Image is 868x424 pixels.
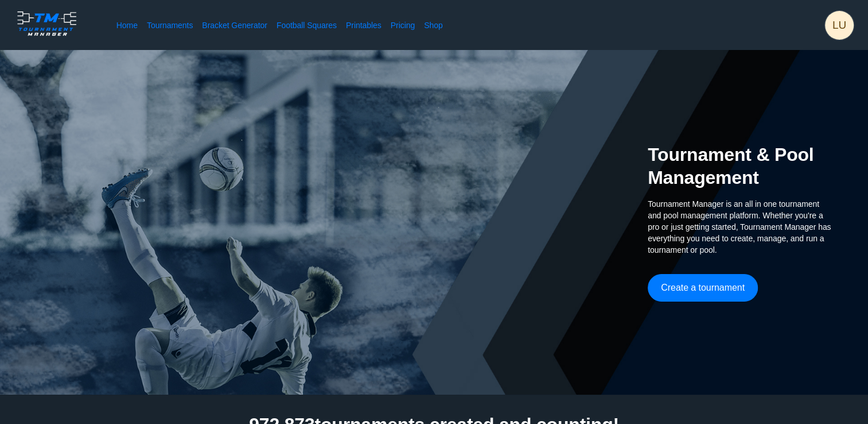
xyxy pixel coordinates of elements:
[424,20,443,31] a: Shop
[825,11,854,40] span: LU
[648,274,758,302] button: Create a tournament
[648,198,831,256] span: Tournament Manager is an all in one tournament and pool management platform. Whether you're a pro...
[648,143,831,189] h2: Tournament & Pool Management
[147,20,193,31] a: Tournaments
[824,10,854,40] button: LU
[346,20,382,31] a: Printables
[825,11,854,40] div: lukas undefined
[116,20,138,31] a: Home
[202,20,267,31] a: Bracket Generator
[391,20,415,31] a: Pricing
[277,20,337,31] a: Football Squares
[14,9,80,38] img: logo.ffa97a18e3bf2c7d.png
